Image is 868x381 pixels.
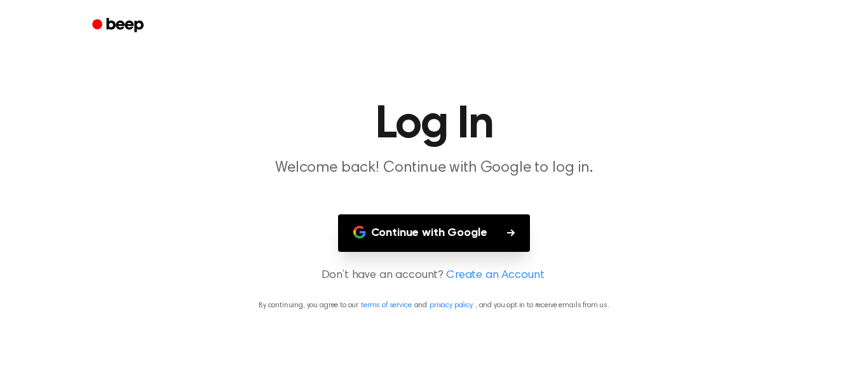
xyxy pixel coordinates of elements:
[15,267,853,284] p: Don’t have an account?
[446,267,544,284] a: Create an Account
[338,214,531,252] button: Continue with Google
[15,300,853,311] p: By continuing, you agree to our and , and you opt in to receive emails from us.
[109,102,759,148] h1: Log In
[430,301,473,309] a: privacy policy
[190,158,678,179] p: Welcome back! Continue with Google to log in.
[83,13,155,38] a: Beep
[361,301,411,309] a: terms of service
